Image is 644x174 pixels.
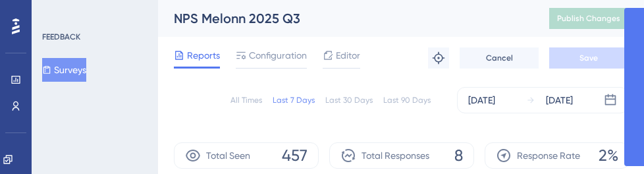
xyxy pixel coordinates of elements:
div: NPS Melonn 2025 Q3 [174,9,516,28]
button: Publish Changes [549,8,628,29]
span: Total Seen [206,148,250,163]
div: Last 30 Days [325,95,373,105]
span: Publish Changes [557,13,620,24]
span: Reports [187,47,220,63]
button: Surveys [42,58,86,82]
div: FEEDBACK [42,32,80,42]
span: 457 [282,145,308,166]
div: [DATE] [546,92,573,108]
span: Editor [336,47,360,63]
span: 8 [454,145,463,166]
div: [DATE] [468,92,495,108]
span: Response Rate [517,148,580,163]
iframe: UserGuiding AI Assistant Launcher [589,122,628,161]
span: Configuration [249,47,307,63]
div: All Times [230,95,262,105]
button: Save [549,47,628,69]
span: Total Responses [362,148,429,163]
span: Cancel [486,53,513,63]
div: Last 90 Days [383,95,431,105]
span: Save [579,53,598,63]
div: Last 7 Days [273,95,315,105]
button: Cancel [460,47,539,69]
